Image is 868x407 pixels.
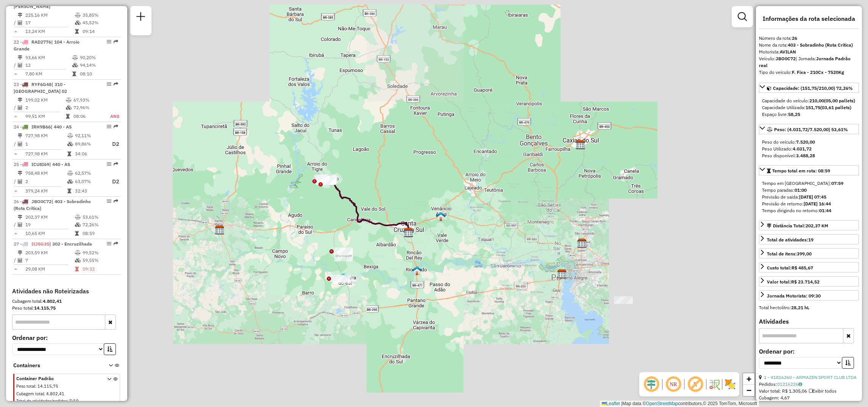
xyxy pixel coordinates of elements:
[37,384,58,389] span: 14.115,75
[759,35,859,42] div: Número da rota:
[14,230,17,237] td: =
[12,288,121,295] h4: Atividades não Roteirizadas
[25,104,66,111] td: 2
[557,269,567,279] img: CDD Porto Alegre
[795,187,807,193] strong: 01:00
[759,220,859,230] a: Distância Total:202,37 KM
[25,19,75,27] td: 17
[759,94,859,121] div: Capacidade: (151,75/210,00) 72,26%
[12,333,121,342] label: Ordenar por:
[82,257,118,264] td: 59,55%
[25,187,67,195] td: 379,24 KM
[799,194,826,200] strong: [DATE] 07:45
[75,20,81,25] i: % de utilização da cubagem
[791,279,820,285] strong: R$ 23.714,52
[67,142,73,146] i: % de utilização da cubagem
[759,381,859,388] div: Pedidos:
[762,146,856,152] div: Peso Utilizado:
[215,225,225,235] img: CDD Santa Maria
[743,373,754,385] a: Zoom in
[792,35,797,41] strong: 26
[831,180,843,186] strong: 07:59
[331,275,350,282] div: Atividade não roteirizada - GINASIO DE ESPORTES
[759,42,859,49] div: Nome da rota:
[31,161,49,167] span: ICU8I69
[49,161,70,167] span: | 440 - AS
[759,69,859,76] div: Tipo do veículo:
[25,177,67,186] td: 2
[16,398,67,404] span: Total de atividades/pedidos
[16,384,35,389] span: Peso total
[107,199,111,203] em: Opções
[73,96,102,104] td: 67,93%
[75,13,81,17] i: % de utilização do peso
[18,63,22,67] i: Total de Atividades
[75,231,79,236] i: Tempo total em rota
[762,152,856,159] div: Peso disponível:
[809,388,837,394] span: Exibir todos
[436,211,446,221] img: Venâncio Aires
[404,228,414,238] img: CDD Santa Cruz do Sul
[16,391,44,396] span: Cubagem total
[602,401,620,406] a: Leaflet
[66,114,70,119] i: Tempo total em rota
[793,146,812,152] strong: 4.031,72
[25,265,75,273] td: 29,08 KM
[35,384,36,389] span: :
[69,398,79,404] span: 7/10
[777,381,802,387] a: 01216226
[75,29,79,34] i: Tempo total em rota
[18,179,22,184] i: Total de Atividades
[404,227,414,237] img: Santa Cruz FAD
[82,221,118,229] td: 72,26%
[82,11,118,19] td: 35,85%
[31,241,49,247] span: IIJ5G35
[759,290,859,301] a: Jornada Motorista: 09:30
[75,215,81,219] i: % de utilização do peso
[796,139,815,145] strong: 7.520,00
[12,298,121,305] div: Cubagem total:
[759,234,859,244] a: Total de atividades:19
[724,378,736,390] img: Exibir/Ocultar setores
[804,201,831,207] strong: [DATE] 16:44
[75,139,105,149] td: 89,86%
[772,168,830,174] span: Tempo total em rota: 08:59
[621,401,622,406] span: |
[759,177,859,217] div: Tempo total em rota: 08:59
[18,13,22,17] i: Distância Total
[642,375,660,393] span: Ocultar deslocamento
[762,207,856,214] div: Tempo dirigindo no retorno:
[18,98,22,102] i: Distância Total
[759,347,859,356] label: Ordenar por:
[735,9,750,24] a: Exibir filtros
[842,357,854,369] button: Ordem crescente
[664,375,682,393] span: Ocultar NR
[43,298,62,304] strong: 4.802,41
[767,265,813,271] div: Custo total:
[82,19,118,27] td: 45,52%
[25,213,75,221] td: 202,37 KM
[80,70,118,78] td: 08:10
[72,63,78,67] i: % de utilização da cubagem
[18,133,22,138] i: Distância Total
[25,169,67,177] td: 758,48 KM
[82,265,118,273] td: 09:32
[75,267,79,271] i: Tempo total em rota
[25,221,75,229] td: 19
[25,249,75,257] td: 203,59 KM
[82,230,118,237] td: 08:59
[746,385,751,395] span: −
[67,398,68,404] span: :
[746,374,751,384] span: +
[759,276,859,286] a: Valor total:R$ 23.714,52
[67,171,73,175] i: % de utilização do peso
[46,391,64,396] span: 4.802,41
[759,124,859,134] a: Peso: (4.031,72/7.520,00) 53,61%
[759,395,790,401] span: Cubagem: 4,67
[75,222,81,227] i: % de utilização da cubagem
[646,401,678,406] a: OpenStreetMap
[25,61,72,69] td: 12
[14,150,17,158] td: =
[16,375,98,382] span: Container Padrão
[73,113,102,120] td: 08:06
